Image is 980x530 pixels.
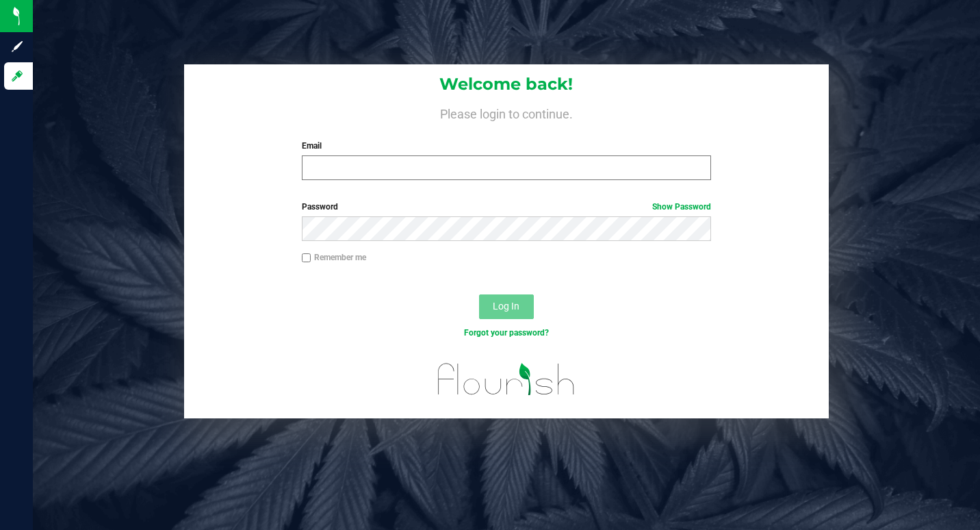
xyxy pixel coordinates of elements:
[302,202,338,212] span: Password
[302,140,711,152] label: Email
[479,294,534,319] button: Log In
[10,40,24,53] inline-svg: Sign up
[184,104,829,121] h4: Please login to continue.
[464,328,549,338] a: Forgot your password?
[302,253,311,263] input: Remember me
[10,69,24,83] inline-svg: Log in
[652,202,711,212] a: Show Password
[184,75,829,93] h1: Welcome back!
[302,251,366,264] label: Remember me
[426,353,587,405] img: flourish_logo.svg
[493,301,519,312] span: Log In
